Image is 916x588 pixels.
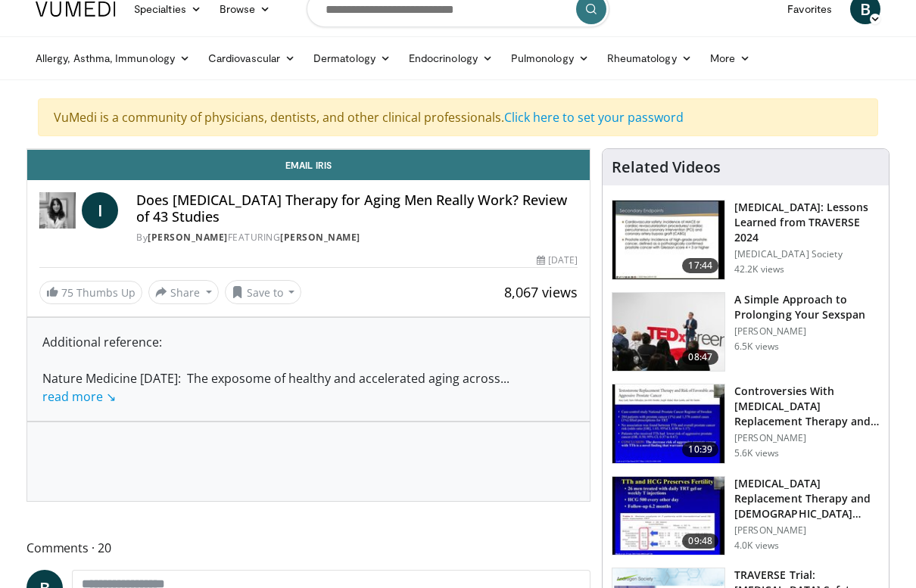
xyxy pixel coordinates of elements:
[734,263,784,275] p: 42.2K views
[148,231,228,244] a: [PERSON_NAME]
[304,43,400,73] a: Dermatology
[42,388,116,405] a: read more ↘
[199,43,304,73] a: Cardiovascular
[612,293,724,372] img: c4bd4661-e278-4c34-863c-57c104f39734.150x105_q85_crop-smart_upscale.jpg
[26,43,199,73] a: Allergy, Asthma, Immunology
[612,476,880,556] a: 09:48 [MEDICAL_DATA] Replacement Therapy and [DEMOGRAPHIC_DATA] Fertility [PERSON_NAME] 4.0K views
[612,292,880,372] a: 08:47 A Simple Approach to Prolonging Your Sexspan [PERSON_NAME] 6.5K views
[612,384,724,463] img: 418933e4-fe1c-4c2e-be56-3ce3ec8efa3b.150x105_q85_crop-smart_upscale.jpg
[612,384,880,464] a: 10:39 Controversies With [MEDICAL_DATA] Replacement Therapy and [MEDICAL_DATA] Can… [PERSON_NAME]...
[136,231,578,244] div: By FEATURING
[148,280,219,304] button: Share
[27,149,590,150] video-js: Video Player
[136,192,578,225] h4: Does [MEDICAL_DATA] Therapy for Aging Men Really Work? Review of 43 Studies
[598,43,701,73] a: Rheumatology
[734,432,880,444] p: [PERSON_NAME]
[612,200,880,280] a: 17:44 [MEDICAL_DATA]: Lessons Learned from TRAVERSE 2024 [MEDICAL_DATA] Society 42.2K views
[42,370,509,405] span: ...
[734,200,880,245] h3: [MEDICAL_DATA]: Lessons Learned from TRAVERSE 2024
[502,43,598,73] a: Pulmonology
[701,43,759,73] a: More
[400,43,502,73] a: Endocrinology
[612,201,724,279] img: 1317c62a-2f0d-4360-bee0-b1bff80fed3c.150x105_q85_crop-smart_upscale.jpg
[504,283,578,301] span: 8,067 views
[38,98,878,136] div: VuMedi is a community of physicians, dentists, and other clinical professionals.
[39,281,142,304] a: 75 Thumbs Up
[734,447,779,459] p: 5.6K views
[27,150,590,180] a: Email Iris
[734,292,880,322] h3: A Simple Approach to Prolonging Your Sexspan
[26,538,590,558] span: Comments 20
[682,350,718,365] span: 08:47
[682,258,718,273] span: 17:44
[225,280,302,304] button: Save to
[612,477,724,555] img: 58e29ddd-d015-4cd9-bf96-f28e303b730c.150x105_q85_crop-smart_upscale.jpg
[61,285,73,300] span: 75
[42,333,575,406] div: Additional reference: Nature Medicine [DATE]: The exposome of healthy and accelerated aging across
[682,442,718,457] span: 10:39
[734,341,779,353] p: 6.5K views
[734,248,880,260] p: [MEDICAL_DATA] Society
[682,534,718,549] span: 09:48
[734,384,880,429] h3: Controversies With [MEDICAL_DATA] Replacement Therapy and [MEDICAL_DATA] Can…
[39,192,76,229] img: Dr. Iris Gorfinkel
[82,192,118,229] a: I
[734,524,880,537] p: [PERSON_NAME]
[734,476,880,521] h3: [MEDICAL_DATA] Replacement Therapy and [DEMOGRAPHIC_DATA] Fertility
[734,325,880,338] p: [PERSON_NAME]
[612,158,721,176] h4: Related Videos
[280,231,360,244] a: [PERSON_NAME]
[504,109,684,126] a: Click here to set your password
[36,2,116,17] img: VuMedi Logo
[537,254,578,267] div: [DATE]
[734,540,779,552] p: 4.0K views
